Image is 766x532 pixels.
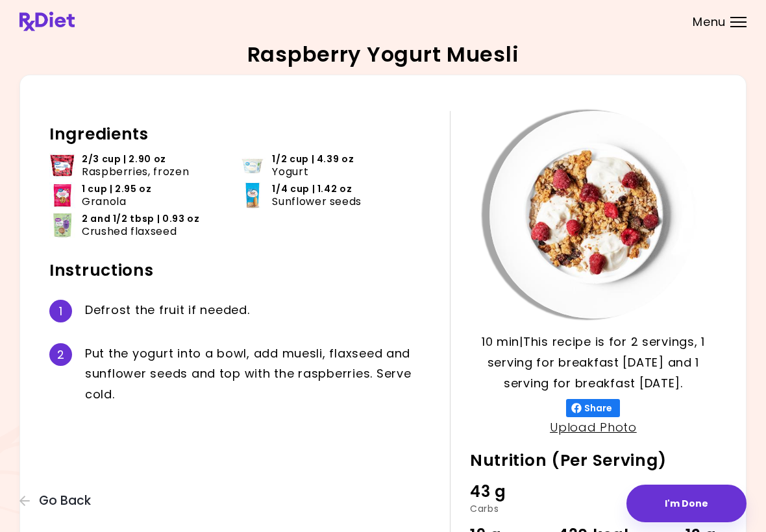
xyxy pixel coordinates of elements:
p: 10 min | This recipe is for 2 servings, 1 serving for breakfast [DATE] and 1 serving for breakfas... [470,332,717,394]
span: Crushed flaxseed [82,225,177,237]
span: Raspberries, frozen [82,165,189,178]
div: 1 [49,300,72,322]
span: 1/2 cup | 4.39 oz [272,153,354,165]
span: 2 and 1/2 tbsp | 0.93 oz [82,213,199,225]
div: P u t t h e y o g u r t i n t o a b o w l , a d d m u e s l i , f l a x s e e d a n d s u n f l o... [85,343,430,405]
span: Menu [693,16,726,28]
span: Sunflower seeds [272,195,362,208]
h2: Instructions [49,260,430,281]
span: 1/4 cup | 1.42 oz [272,183,352,195]
span: 1 cup | 2.95 oz [82,183,152,195]
span: 2/3 cup | 2.90 oz [82,153,166,165]
button: Go Back [19,494,97,508]
div: D e f r o s t t h e f r u i t i f n e e d e d . [85,300,430,322]
span: Granola [82,195,126,208]
div: Carbs [470,504,552,513]
button: Share [566,399,620,417]
h2: Raspberry Yogurt Muesli [247,44,519,65]
h2: Nutrition (Per Serving) [470,450,717,471]
button: I'm Done [626,485,747,522]
span: Share [582,403,615,413]
div: 2 [49,343,72,366]
a: Upload Photo [550,419,637,435]
div: 20 g [634,479,717,504]
span: Yogurt [272,165,308,178]
h2: Ingredients [49,124,430,145]
span: Go Back [39,494,91,508]
img: RxDiet [19,12,75,31]
div: 43 g [470,479,552,504]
